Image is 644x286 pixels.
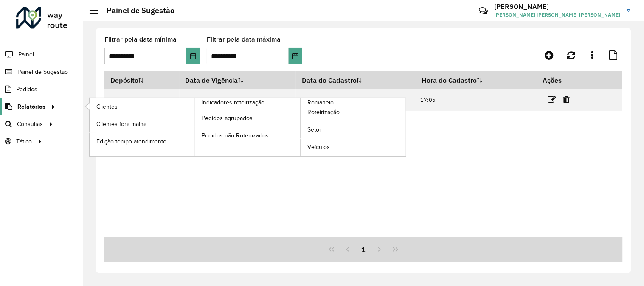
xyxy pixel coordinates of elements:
[296,89,416,111] td: [DATE]
[307,98,334,107] span: Romaneio
[495,11,621,19] span: [PERSON_NAME] [PERSON_NAME] [PERSON_NAME]
[16,137,32,146] span: Tático
[90,98,195,115] a: Clientes
[96,137,166,146] span: Edição tempo atendimento
[180,89,296,111] td: [DATE]
[96,102,118,111] span: Clientes
[104,71,180,89] th: Depósito
[202,131,269,140] span: Pedidos não Roteirizados
[104,89,180,111] td: CDD Camaçari
[17,102,45,111] span: Relatórios
[495,3,621,11] h3: [PERSON_NAME]
[548,94,557,105] a: Editar
[356,241,372,258] button: 1
[90,115,195,132] a: Clientes fora malha
[195,109,301,126] a: Pedidos agrupados
[18,50,34,59] span: Painel
[16,85,37,94] span: Pedidos
[186,48,200,64] button: Choose Date
[307,143,330,151] span: Veículos
[96,120,146,129] span: Clientes fora malha
[301,104,406,121] a: Roteirização
[301,121,406,138] a: Setor
[17,120,43,129] span: Consultas
[207,34,281,45] label: Filtrar pela data máxima
[104,34,177,45] label: Filtrar pela data mínima
[90,133,195,150] a: Edição tempo atendimento
[416,89,537,111] td: 17:05
[90,98,301,156] a: Indicadores roteirização
[416,71,537,89] th: Hora do Cadastro
[296,71,416,89] th: Data do Cadastro
[195,98,406,156] a: Romaneio
[195,127,301,144] a: Pedidos não Roteirizados
[537,71,588,89] th: Ações
[307,108,340,117] span: Roteirização
[17,67,68,76] span: Painel de Sugestão
[180,71,296,89] th: Data de Vigência
[563,94,570,105] a: Excluir
[474,2,492,20] a: Contato Rápido
[301,139,406,156] a: Veículos
[289,48,302,64] button: Choose Date
[202,98,265,107] span: Indicadores roteirização
[98,6,174,15] h2: Painel de Sugestão
[307,125,321,134] span: Setor
[202,114,253,123] span: Pedidos agrupados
